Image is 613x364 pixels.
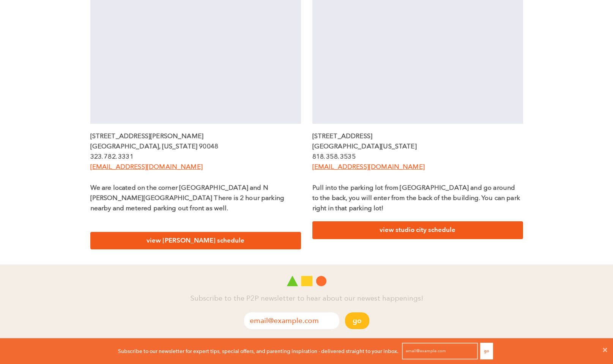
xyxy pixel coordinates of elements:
[118,347,399,355] p: Subscribe to our newsletter for expert tips, special offers, and parenting inspiration - delivere...
[90,183,301,214] p: We are located on the corner [GEOGRAPHIC_DATA] and N [PERSON_NAME][GEOGRAPHIC_DATA] There is 2 ho...
[90,131,301,142] p: [STREET_ADDRESS][PERSON_NAME]
[480,343,493,359] button: Go
[90,152,301,162] p: 323. 782. 3331
[312,152,523,162] p: 818. 358. 3535
[287,276,326,286] img: Play 2 Progress logo
[90,164,203,170] a: [EMAIL_ADDRESS][DOMAIN_NAME]
[402,343,478,359] input: email@example.com
[312,142,523,152] p: [GEOGRAPHIC_DATA][US_STATE]
[244,312,339,329] input: email@example.com
[90,232,301,250] a: view [PERSON_NAME] schedule
[312,183,523,214] p: Pull into the parking lot from [GEOGRAPHIC_DATA] and go around to the back, you will enter from t...
[90,142,301,152] p: [GEOGRAPHIC_DATA], [US_STATE] 90048
[312,164,425,170] a: [EMAIL_ADDRESS][DOMAIN_NAME]
[83,294,531,305] h4: Subscribe to the P2P newsletter to hear about our newest happenings!
[312,131,523,142] p: [STREET_ADDRESS]
[312,221,523,239] a: view studio city schedule
[345,312,369,329] button: Go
